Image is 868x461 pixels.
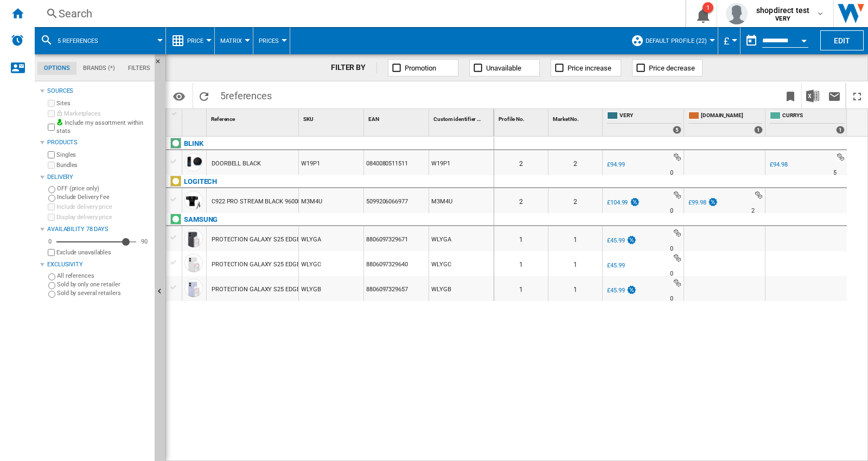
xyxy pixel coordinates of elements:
div: Exclusivity [47,260,150,269]
label: Exclude unavailables [56,248,150,257]
span: shopdirect test [756,5,809,16]
div: Delivery Time : 0 day [670,206,673,216]
label: Sites [56,99,150,107]
button: Send this report by email [824,83,845,108]
img: promotionV3.png [626,285,637,294]
div: £45.99 [605,260,624,271]
input: Include Delivery Fee [48,195,55,202]
input: Display delivery price [48,249,55,256]
span: £ [724,35,729,47]
button: Price [187,27,209,54]
div: Delivery Time : 0 day [670,268,673,279]
button: Promotion [388,59,458,76]
span: Prices [259,37,279,44]
span: Matrix [220,37,242,44]
div: VERY 5 offers sold by VERY [605,109,684,136]
button: Price increase [551,59,621,76]
div: EAN Sort None [366,109,429,126]
button: Maximize [846,83,868,108]
div: £94.99 [605,159,624,170]
div: Custom identifier Sort None [431,109,494,126]
div: £94.98 [770,161,787,168]
div: FILTER BY [331,62,377,73]
label: Singles [56,151,150,159]
div: Sort None [366,109,429,126]
div: 1 [703,2,713,13]
span: VERY [620,112,681,121]
label: Bundles [56,161,150,169]
button: Price decrease [632,59,703,76]
span: Default profile (22) [646,37,707,44]
div: 1 [548,226,602,251]
div: £99.98 [687,197,718,208]
label: Include Delivery Fee [57,193,150,201]
button: Prices [259,27,284,54]
md-tab-item: Filters [122,62,157,75]
span: Price [187,37,203,44]
div: Delivery Time : 0 day [670,293,673,304]
label: Sold by only one retailer [57,280,150,289]
img: alerts-logo.svg [11,34,24,47]
span: Reference [211,116,235,122]
img: mysite-bg-18x18.png [56,119,63,125]
div: WLYGB [429,276,494,301]
b: VERY [775,15,790,22]
div: Search [59,6,657,21]
div: Sort None [496,109,548,126]
label: All references [57,272,150,280]
div: M3M4U [429,188,494,213]
span: Profile No. [499,116,525,122]
div: 0 [46,238,54,246]
input: Sold by only one retailer [48,282,55,289]
button: Options [168,86,190,106]
div: 90 [138,238,150,246]
div: £45.99 [607,287,624,294]
div: Delivery Time : 5 days [833,168,837,178]
div: M3M4U [299,188,363,213]
div: 1 [548,251,602,276]
input: Sites [48,100,55,107]
button: £ [724,27,735,54]
div: Sort None [209,109,298,126]
div: Sort None [301,109,363,126]
div: 2 [548,188,602,213]
div: Click to filter on that brand [184,213,218,226]
div: Sources [47,87,150,95]
div: DOORBELL BLACK [212,151,261,176]
input: Display delivery price [48,214,55,221]
div: 2 [494,150,548,175]
div: CURRYS 1 offers sold by CURRYS [768,109,847,136]
div: 5 references [40,27,160,54]
md-tab-item: Options [37,62,76,75]
div: £104.99 [607,199,628,206]
label: Include my assortment within stats [56,119,150,136]
img: excel-24x24.png [806,89,819,103]
div: Default profile (22) [631,27,712,54]
span: [DOMAIN_NAME] [701,112,763,121]
div: W19P1 [429,150,494,175]
button: Hide [155,54,168,74]
input: Marketplaces [48,110,55,117]
button: Open calendar [794,29,814,49]
div: £94.98 [768,159,787,170]
div: 1 [548,276,602,301]
div: 8806097329657 [364,276,429,301]
div: PROTECTION GALAXY S25 EDGE EFPS937CLEGWW BLUE [212,277,366,302]
div: Delivery Time : 2 days [751,206,755,216]
img: profile.jpg [726,3,748,24]
div: Delivery Time : 0 day [670,244,673,254]
span: Promotion [405,64,436,72]
div: Delivery [47,173,150,182]
div: Products [47,138,150,147]
img: promotionV3.png [629,197,640,207]
span: references [226,90,272,101]
span: Unavailable [486,64,521,72]
button: Download in Excel [802,83,824,108]
img: promotionV3.png [707,197,718,207]
input: Singles [48,151,55,158]
div: Sort None [551,109,602,126]
div: Market No. Sort None [551,109,602,126]
div: 1 [494,251,548,276]
button: md-calendar [741,30,762,52]
div: SKU Sort None [301,109,363,126]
